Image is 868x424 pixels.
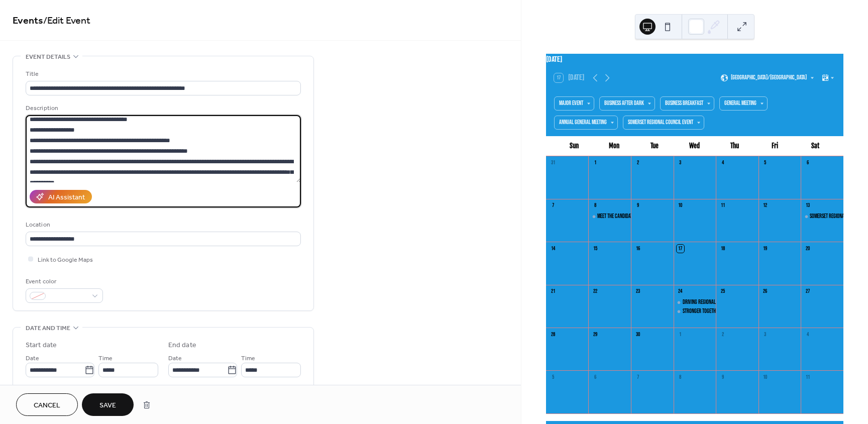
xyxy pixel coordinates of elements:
span: Time [98,353,113,364]
div: Stronger Together: Business & Tourism for a Thriving [GEOGRAPHIC_DATA] [683,307,826,316]
div: 10 [762,373,769,381]
span: Time [241,353,255,364]
div: Location [26,220,299,230]
div: Title [26,69,299,79]
div: 1 [591,159,599,167]
div: 29 [591,331,599,338]
div: 5 [762,159,769,167]
div: 17 [677,245,684,252]
div: End date [168,340,196,351]
button: Cancel [16,393,78,416]
div: 8 [677,373,684,381]
div: 22 [591,288,599,295]
div: 11 [804,373,811,381]
div: Start date [26,340,57,351]
div: 18 [719,245,726,252]
div: Event color [26,276,101,287]
div: 21 [549,288,557,295]
div: 6 [804,159,811,167]
div: 30 [634,331,641,338]
button: Save [82,393,134,416]
div: 15 [591,245,599,252]
div: 19 [762,245,769,252]
div: Somerset Regional Council Ball [801,213,843,221]
div: 1 [677,331,684,338]
div: [DATE] [546,54,843,66]
span: Save [99,400,116,411]
div: 23 [634,288,641,295]
span: Link to Google Maps [38,255,93,265]
div: 14 [549,245,557,252]
div: Description [26,103,299,114]
div: 13 [804,202,811,209]
div: Tue [634,136,675,156]
span: Date [168,353,182,364]
div: 7 [634,373,641,381]
div: 3 [762,331,769,338]
div: Thu [715,136,755,156]
div: Meet the Candidates - Somerset 2025 [588,213,631,221]
div: 2 [719,331,726,338]
div: 4 [804,331,811,338]
div: 4 [719,159,726,167]
div: 12 [762,202,769,209]
span: Date and time [26,323,70,334]
div: 10 [677,202,684,209]
div: 24 [677,288,684,295]
div: 3 [677,159,684,167]
div: 16 [634,245,641,252]
div: 27 [804,288,811,295]
div: 9 [719,373,726,381]
span: [GEOGRAPHIC_DATA]/[GEOGRAPHIC_DATA] [731,75,807,81]
div: 6 [591,373,599,381]
button: AI Assistant [30,190,92,203]
div: 31 [549,159,557,167]
span: Event details [26,52,70,62]
div: AI Assistant [48,192,85,203]
div: Sun [554,136,594,156]
span: / Edit Event [43,11,90,31]
div: Driving Regional Growth - Queensland Country Tourism and Business Chamber Qld [674,298,716,307]
div: 25 [719,288,726,295]
div: Meet the Candidates - [GEOGRAPHIC_DATA] 2025 [597,213,688,221]
div: Sat [795,136,835,156]
div: Stronger Together: Business & Tourism for a Thriving Somerset [674,307,716,316]
div: 20 [804,245,811,252]
div: 11 [719,202,726,209]
div: 9 [634,202,641,209]
div: 8 [591,202,599,209]
div: Wed [675,136,715,156]
span: Cancel [34,400,60,411]
div: 2 [634,159,641,167]
a: Events [13,11,43,31]
div: Fri [755,136,795,156]
span: Date [26,353,39,364]
div: Mon [594,136,634,156]
div: 28 [549,331,557,338]
div: 5 [549,373,557,381]
div: 7 [549,202,557,209]
div: Driving Regional Growth - [GEOGRAPHIC_DATA] Country Tourism and Business Chamber Qld [683,298,860,307]
div: 26 [762,288,769,295]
